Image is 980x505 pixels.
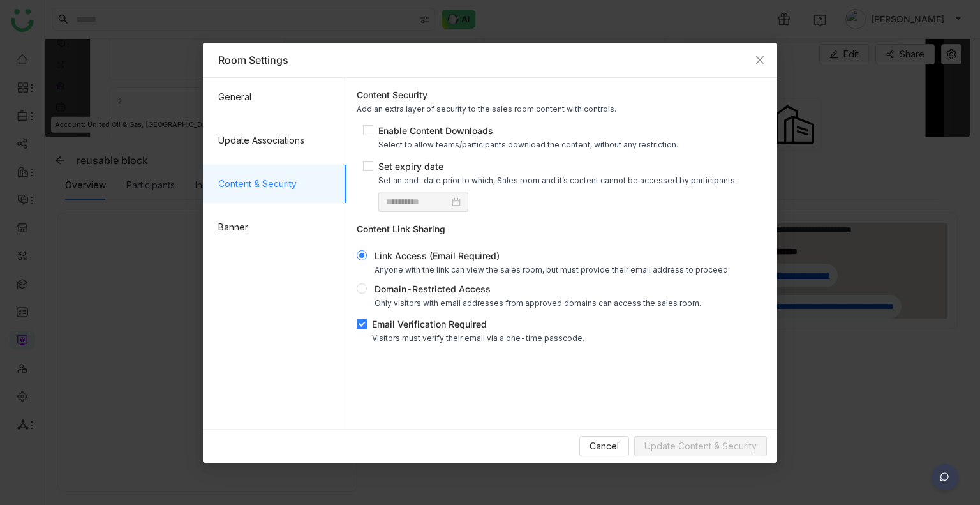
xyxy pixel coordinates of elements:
div: Only visitors with email addresses from approved domains can access the sales room. [375,298,701,308]
div: Select to allow teams/participants download the content, without any restriction. [378,140,678,149]
div: Email Verification Required [372,317,584,331]
span: Update Associations [218,121,336,160]
span: Banner [218,208,336,246]
button: Close [743,43,777,77]
img: dsr-chat-floating.svg [929,464,961,495]
div: Anyone with the link can view the sales room, but must provide their email address to proceed. [375,265,730,275]
div: Content Link Sharing [357,222,767,236]
div: Visitors must verify their email via a one-time passcode. [372,333,584,343]
div: Link Access (Email Required) [375,249,730,262]
div: Room Settings [218,53,762,67]
span: Cancel [590,439,619,453]
div: Content Security [357,88,767,102]
button: Update Content & Security [634,436,767,456]
div: Domain-Restricted Access [375,282,701,296]
div: Enable Content Downloads [378,124,678,137]
div: Set an end-date prior to which, Sales room and it’s content cannot be accessed by participants. [378,176,737,185]
span: General [218,78,336,116]
button: Cancel [579,436,629,456]
span: Content & Security [218,165,336,203]
div: Add an extra layer of security to the sales room content with controls. [357,104,767,114]
div: Set expiry date [378,160,737,173]
input: Set expiry dateSet an end-date prior to which, Sales room and it’s content cannot be accessed by ... [386,195,449,209]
